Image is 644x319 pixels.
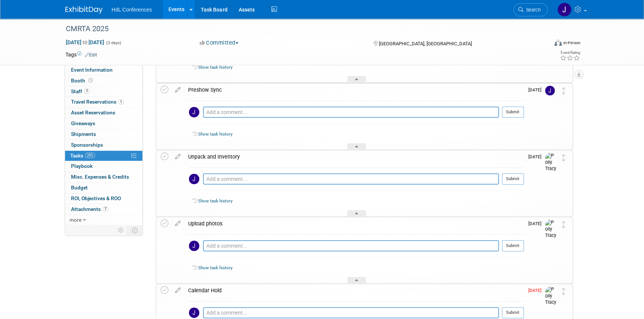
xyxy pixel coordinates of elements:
span: 7 [103,206,108,212]
div: Upload photos [184,217,524,230]
div: Calendar Hold [184,284,524,297]
a: Staff7 [65,87,142,97]
a: Playbook [65,161,142,172]
span: Staff [71,88,90,94]
button: Committed [197,39,241,47]
span: 7 [84,88,90,94]
span: Giveaways [71,120,95,126]
i: Move task [562,288,566,295]
span: [DATE] [DATE] [65,39,104,46]
a: edit [171,287,184,294]
a: more [65,215,142,225]
span: Shipments [71,131,96,137]
a: Show task history [198,265,232,270]
a: Budget [65,183,142,193]
span: Playbook [71,163,93,169]
a: Edit [85,52,97,58]
img: ExhibitDay [65,6,103,14]
i: Move task [562,87,566,94]
img: Johnny Nguyen [557,3,571,17]
span: Booth not reserved yet [87,78,94,83]
div: Event Rating [560,51,580,55]
span: (3 days) [106,40,121,45]
a: Tasks25% [65,151,142,161]
img: Johnny Nguyen [189,241,199,251]
a: edit [171,153,184,160]
img: Johnny Nguyen [189,107,199,117]
img: Polly Tracy [545,153,556,172]
div: CMRTA 2025 [63,22,537,36]
a: edit [171,87,184,93]
span: Asset Reservations [71,110,115,115]
div: Preshow Sync [184,84,524,96]
a: Travel Reservations1 [65,97,142,107]
a: Shipments [65,129,142,140]
img: Polly Tracy [545,219,556,239]
button: Submit [502,240,524,251]
div: Event Format [504,39,580,50]
img: Johnny Nguyen [189,307,199,318]
td: Tags [65,51,97,58]
a: Event Information [65,65,142,75]
a: Show task history [198,131,232,137]
span: Travel Reservations [71,99,124,105]
button: Submit [502,107,524,118]
span: Misc. Expenses & Credits [71,174,129,180]
span: Tasks [70,153,95,159]
span: [DATE] [528,87,545,92]
a: Sponsorships [65,140,142,150]
a: Misc. Expenses & Credits [65,172,142,182]
span: ROI, Objectives & ROO [71,195,121,201]
a: Booth [65,76,142,86]
span: [DATE] [528,288,545,293]
span: 25% [85,153,95,158]
span: Sponsorships [71,142,103,148]
a: ROI, Objectives & ROO [65,193,142,204]
span: to [81,39,88,45]
span: Attachments [71,206,108,212]
span: [DATE] [528,154,545,159]
a: Show task history [198,65,232,70]
td: Personalize Event Tab Strip [115,225,128,235]
span: 1 [118,99,124,105]
img: Johnny Nguyen [545,86,555,95]
a: Asset Reservations [65,108,142,118]
a: Attachments7 [65,204,142,215]
span: [DATE] [528,221,545,226]
div: In-Person [563,40,580,46]
span: more [70,217,81,223]
img: Format-Inperson.png [554,40,562,46]
span: [GEOGRAPHIC_DATA], [GEOGRAPHIC_DATA] [379,41,471,46]
a: Show task history [198,198,232,204]
span: Search [524,7,541,13]
a: Giveaways [65,118,142,129]
i: Move task [562,154,566,161]
a: edit [171,220,184,227]
img: Johnny Nguyen [189,174,199,184]
span: Event Information [71,67,113,73]
span: Booth [71,78,94,84]
span: HdL Conferences [112,7,152,13]
a: Search [513,3,548,16]
span: Budget [71,185,88,191]
button: Submit [502,173,524,185]
td: Toggle Event Tabs [128,225,143,235]
i: Move task [562,221,566,228]
img: Polly Tracy [545,286,556,306]
div: Unpack and Inventory [184,150,524,163]
button: Submit [502,307,524,318]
